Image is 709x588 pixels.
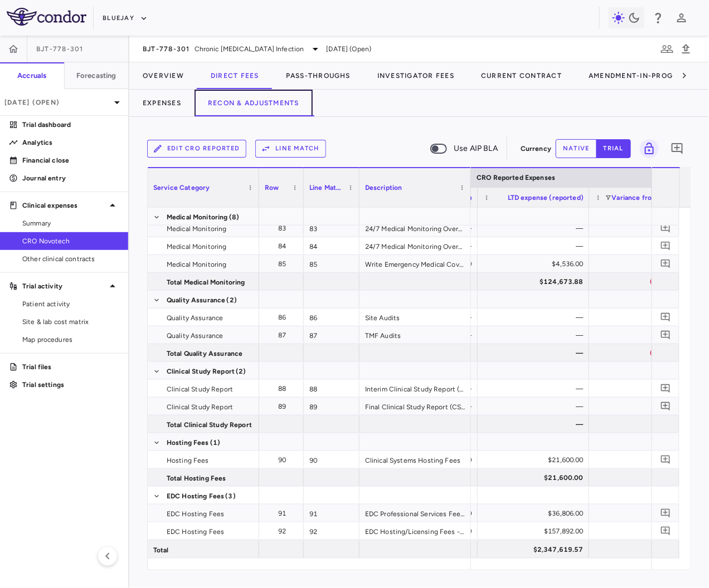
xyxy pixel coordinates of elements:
div: 87 [304,326,360,344]
span: (2) [227,291,237,309]
span: Service Category [153,184,210,192]
span: Variance from contracted [611,194,695,202]
span: Summary [22,218,119,228]
div: — [599,415,695,433]
svg: Add comment [661,454,671,465]
div: — [488,380,584,398]
span: Total Medical Monitoring [167,273,245,291]
div: 24/7 Medical Monitoring Oversight for EU [360,237,471,254]
span: Clinical Study Report [167,362,235,380]
span: (3) [225,487,235,505]
button: Add comment [658,220,673,236]
div: $124,673.88 [488,273,584,291]
button: Edit CRO reported [147,140,246,158]
div: 85 [269,255,298,273]
p: Trial dashboard [22,120,119,130]
svg: Add comment [661,383,671,394]
span: Quality Assurance [167,309,224,327]
div: 87 [269,326,298,344]
div: 24/7 Medical Monitoring Oversight for EU [360,219,471,237]
button: Add comment [658,256,673,271]
div: 90 [269,451,298,469]
div: ($11,182.50) [599,344,695,362]
div: — [599,504,695,522]
div: 83 [304,219,360,237]
span: Medical Monitoring [167,220,227,238]
span: Row [265,184,279,192]
button: Line Match [255,140,326,158]
div: 84 [269,237,298,255]
div: Clinical Systems Hosting Fees [360,451,471,468]
p: Clinical expenses [22,200,106,210]
span: Other clinical contracts [22,254,119,264]
button: trial [596,139,631,158]
span: Use AIP BLA [454,143,498,155]
svg: Add comment [661,312,671,322]
button: Direct Fees [197,62,273,89]
div: $157,892.00 [488,522,584,540]
div: 84 [304,237,360,254]
div: 85 [304,255,360,272]
button: Current Contract [468,62,575,89]
button: Add comment [658,310,673,325]
div: — [488,308,584,326]
span: [DATE] (Open) [327,44,372,54]
span: CRO Reported Expenses [477,174,555,182]
div: ($6,103.13) [599,326,695,344]
svg: Add comment [661,258,671,269]
button: Add comment [668,139,687,158]
div: TMF Audits [360,326,471,344]
div: 91 [269,504,298,522]
div: — [488,219,584,237]
span: LTD expense (reported) [508,194,584,202]
button: Pass-Throughs [273,62,364,89]
span: (1) [210,434,220,452]
span: CRO Novotech [22,236,119,246]
div: — [599,398,695,415]
div: 89 [269,398,298,415]
div: — [488,415,584,433]
div: 86 [269,308,298,326]
span: Hosting Fees [167,452,209,469]
div: $21,600.00 [488,469,584,487]
div: — [599,522,695,540]
h6: Accruals [17,71,46,81]
p: Trial activity [22,281,106,291]
div: Final Clinical Study Report (CSR) writing, QC and finalisation [360,398,471,415]
div: $15,109.84 [599,541,695,558]
span: EDC Hosting Fees [167,505,224,523]
span: Total Hosting Fees [167,469,226,487]
button: Add comment [658,399,673,414]
span: Quality Assurance [167,291,226,309]
div: 86 [304,308,360,326]
span: Clinical Study Report [167,398,233,416]
div: ($5,079.38) [599,308,695,326]
svg: Add comment [661,526,671,536]
h6: Forecasting [76,71,116,81]
span: Site & lab cost matrix [22,317,119,327]
div: $4,536.00 [488,255,584,273]
span: Total Clinical Study Report [167,416,252,434]
span: Medical Monitoring [167,208,228,226]
div: Write Emergency Medical Cover Plan (EMCP) [360,255,471,272]
span: Total Quality Assurance [167,345,242,362]
span: Quality Assurance [167,327,224,345]
button: Add comment [658,506,673,521]
p: Trial files [22,362,119,372]
button: Investigator Fees [364,62,468,89]
button: Recon & Adjustments [195,90,313,116]
div: $21,600.00 [488,451,584,469]
div: — [599,255,695,273]
div: $2,347,619.57 [488,541,584,558]
svg: Add comment [661,241,671,251]
span: BJT-778-301 [143,45,190,53]
button: Add comment [658,238,673,253]
svg: Add comment [661,330,671,340]
div: $36,806.00 [488,504,584,522]
div: Interim Clinical Study Report (CSR) writing, QC and finalisation [360,380,471,397]
button: Amendment-In-Progress [575,62,705,89]
svg: Add comment [661,223,671,233]
div: 91 [304,504,360,522]
span: Patient activity [22,299,119,309]
div: 88 [269,380,298,398]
